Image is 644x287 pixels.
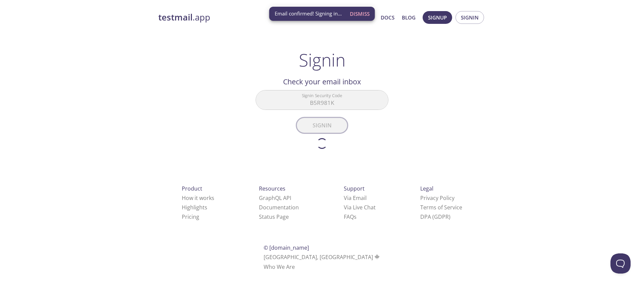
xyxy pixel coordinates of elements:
a: Highlights [182,204,207,211]
span: Signup [428,13,447,22]
a: Via Live Chat [344,204,376,211]
span: s [354,213,357,220]
button: Dismiss [347,7,372,20]
a: Via Email [344,194,367,202]
span: Legal [420,185,433,192]
iframe: Help Scout Beacon - Open [610,253,631,274]
button: Signin [455,11,484,24]
a: Documentation [259,204,299,211]
a: FAQ [344,213,357,220]
span: © [DOMAIN_NAME] [264,244,309,251]
span: Dismiss [350,9,370,18]
a: How it works [182,194,214,202]
a: Terms of Service [420,204,462,211]
span: Product [182,185,202,192]
h1: Signin [299,50,345,70]
button: Signup [423,11,452,24]
span: [GEOGRAPHIC_DATA], [GEOGRAPHIC_DATA] [264,253,381,261]
a: DPA (GDPR) [420,213,450,220]
a: GraphQL API [259,194,291,202]
span: Support [344,185,365,192]
a: testmail.app [158,12,316,23]
a: Blog [402,13,416,22]
span: Signin [461,13,479,22]
a: Pricing [182,213,199,220]
strong: testmail [158,11,193,23]
h2: Check your email inbox [256,76,388,87]
a: Docs [381,13,394,22]
a: Who We Are [264,263,295,271]
a: Privacy Policy [420,194,454,202]
span: Email confirmed! Signing in... [275,10,342,17]
span: Resources [259,185,285,192]
a: Status Page [259,213,289,220]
